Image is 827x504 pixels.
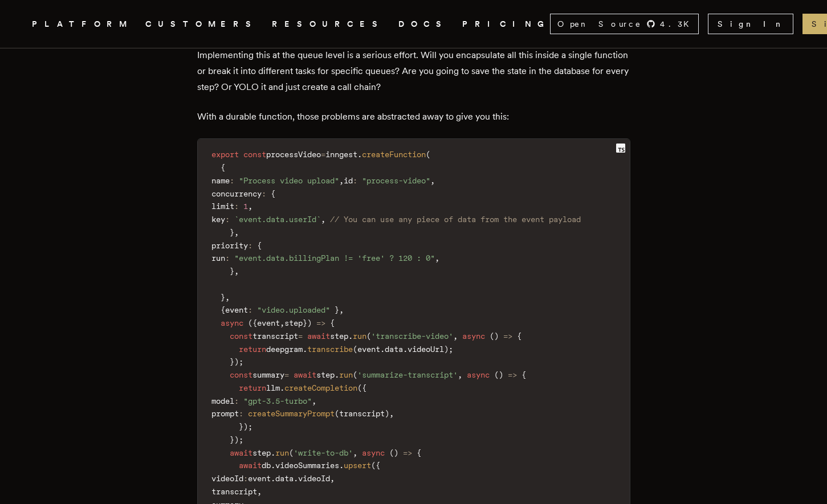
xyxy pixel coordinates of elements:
span: ` [316,215,321,224]
span: ` [234,215,239,224]
span: "process-video" [362,176,430,185]
span: await [294,370,316,379]
span: . [303,345,307,354]
span: ) [499,370,503,379]
span: 4.3 K [660,18,696,30]
span: } [239,422,243,431]
span: . [271,461,275,470]
span: { [221,305,225,314]
span: . [357,150,362,159]
span: ( [366,331,371,341]
span: ) [385,409,389,418]
span: . [339,461,344,470]
span: summary [252,370,284,379]
span: createSummaryPrompt [248,409,335,418]
span: llm [266,383,280,392]
span: : [230,176,234,185]
span: event [225,305,248,314]
span: const [230,370,252,379]
span: processVideo [266,150,321,159]
span: . [280,383,284,392]
span: priority [211,241,248,250]
span: upsert [344,461,371,470]
span: async [467,370,490,379]
span: async [362,448,385,457]
span: , [234,228,239,237]
span: . [348,331,353,341]
span: { [522,370,526,379]
span: { [517,331,522,341]
span: , [430,176,435,185]
span: , [248,202,252,211]
span: , [225,293,230,302]
span: : [248,241,252,250]
span: inngest [325,150,357,159]
span: { [330,318,335,327]
p: Implementing this at the queue level is a serious effort. Will you encapsulate all this inside a ... [197,47,630,95]
span: transcript [211,487,257,496]
span: = [298,331,303,341]
span: { [221,163,225,172]
button: PLATFORM [32,17,132,31]
span: : [239,409,243,418]
span: ( [494,370,499,379]
span: transcribe [307,345,353,354]
span: , [339,305,344,314]
span: : [234,202,239,211]
span: } [230,357,234,366]
span: , [312,396,316,405]
span: ) [444,345,449,354]
span: ) [243,422,248,431]
span: step [316,370,335,379]
span: createCompletion [284,383,357,392]
span: } [303,318,307,327]
span: ( [353,370,357,379]
span: prompt [211,409,239,418]
span: videoUrl [408,345,444,354]
span: => [503,331,512,341]
span: ) [234,357,239,366]
span: => [316,318,325,327]
span: ) [394,448,398,457]
span: : [234,396,239,405]
span: step [284,318,303,327]
span: ( [490,331,494,341]
span: ( [371,461,376,470]
span: ( [357,383,362,392]
span: . [294,474,298,483]
span: ) [234,435,239,444]
span: // You can use any piece of data from the event payload [330,215,581,224]
span: : [353,176,357,185]
span: ; [239,357,243,366]
span: transcript [339,409,385,418]
span: = [284,370,289,379]
span: , [389,409,394,418]
span: ) [494,331,499,341]
span: ; [239,435,243,444]
span: const [230,331,252,341]
span: event.data.userId [239,215,316,224]
span: ( [289,448,294,457]
span: ( [426,150,430,159]
span: => [508,370,517,379]
span: "video.uploaded" [257,305,330,314]
span: await [239,461,262,470]
span: model [211,396,234,405]
span: Open Source [557,18,642,30]
a: DOCS [398,17,449,31]
span: async [462,331,485,341]
a: PRICING [462,17,550,31]
span: db [262,461,271,470]
span: await [230,448,252,457]
span: , [353,448,357,457]
span: step [330,331,348,341]
span: run [353,331,366,341]
span: , [458,370,462,379]
span: id [344,176,353,185]
span: , [435,253,439,263]
span: . [335,370,339,379]
button: RESOURCES [272,17,385,31]
span: ( [248,318,252,327]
